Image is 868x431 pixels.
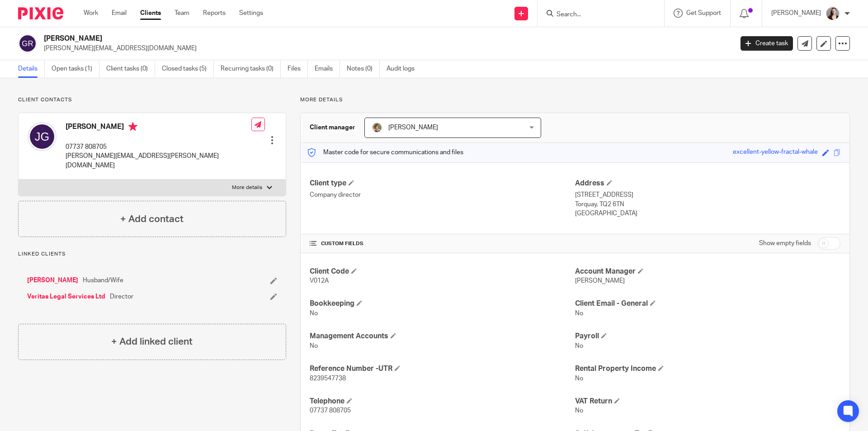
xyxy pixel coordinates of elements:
[66,152,251,170] p: [PERSON_NAME][EMAIL_ADDRESS][PERSON_NAME][DOMAIN_NAME]
[18,34,37,53] img: svg%3E
[310,179,575,188] h4: Client type
[372,122,382,133] img: High%20Res%20Andrew%20Price%20Accountants_Poppy%20Jakes%20photography-1142.jpg
[575,364,840,374] h4: Rental Property Income
[388,124,438,131] span: [PERSON_NAME]
[575,407,583,414] span: No
[575,310,583,317] span: No
[310,267,575,276] h4: Client Code
[300,96,850,104] p: More details
[307,148,463,157] p: Master code for secure communications and files
[175,9,189,18] a: Team
[310,190,575,199] p: Company director
[347,60,380,78] a: Notes (0)
[771,9,821,18] p: [PERSON_NAME]
[18,7,63,19] img: Pixie
[66,122,251,133] h4: [PERSON_NAME]
[387,60,421,78] a: Audit logs
[52,60,99,78] a: Open tasks (1)
[112,9,127,18] a: Email
[575,397,840,406] h4: VAT Return
[310,343,318,349] span: No
[162,60,214,78] a: Closed tasks (5)
[310,397,575,406] h4: Telephone
[310,407,351,414] span: 07737 808705
[140,9,161,18] a: Clients
[733,147,818,158] div: excellent-yellow-fractal-whale
[18,251,286,258] p: Linked clients
[310,332,575,341] h4: Management Accounts
[239,9,263,18] a: Settings
[556,11,637,19] input: Search
[106,60,155,78] a: Client tasks (0)
[44,44,727,53] p: [PERSON_NAME][EMAIL_ADDRESS][DOMAIN_NAME]
[288,60,308,78] a: Files
[203,9,226,18] a: Reports
[111,335,193,349] h4: + Add linked client
[826,6,840,21] img: High%20Res%20Andrew%20Price%20Accountants%20_Poppy%20Jakes%20Photography-3%20-%20Copy.jpg
[315,60,340,78] a: Emails
[575,299,840,308] h4: Client Email - General
[575,278,625,284] span: [PERSON_NAME]
[221,60,281,78] a: Recurring tasks (0)
[310,375,346,382] span: 8239547738
[83,276,123,285] span: Husband/Wife
[575,332,840,341] h4: Payroll
[44,34,590,43] h2: [PERSON_NAME]
[310,299,575,308] h4: Bookkeeping
[27,292,105,301] a: Veritas Legal Services Ltd
[27,276,78,285] a: [PERSON_NAME]
[575,200,840,209] p: Torquay, TQ2 6TN
[110,292,133,301] span: Director
[310,364,575,374] h4: Reference Number -UTR
[310,123,355,132] h3: Client manager
[310,240,575,247] h4: CUSTOM FIELDS
[575,209,840,218] p: [GEOGRAPHIC_DATA]
[759,239,811,248] label: Show empty fields
[686,10,721,16] span: Get Support
[575,190,840,199] p: [STREET_ADDRESS]
[310,278,329,284] span: V012A
[28,122,57,151] img: svg%3E
[18,60,45,78] a: Details
[84,9,98,18] a: Work
[120,212,184,226] h4: + Add contact
[575,343,583,349] span: No
[128,122,137,131] i: Primary
[66,142,251,152] p: 07737 808705
[232,184,262,191] p: More details
[575,375,583,382] span: No
[575,267,840,276] h4: Account Manager
[741,36,793,51] a: Create task
[575,179,840,188] h4: Address
[18,96,286,104] p: Client contacts
[310,310,318,317] span: No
